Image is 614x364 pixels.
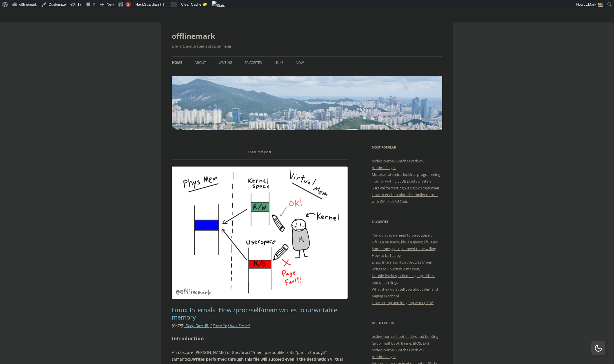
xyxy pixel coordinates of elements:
a: Double fetches, scheduling algorithms, and onion rings [372,273,436,285]
a: What they don’t tell you about demand paging in school [372,287,438,298]
h2: Introduction [172,334,348,343]
a: offlinemark [172,29,215,43]
a: Mutexes, atomics, lockfree programming [372,172,440,177]
i: : , , , [172,323,250,328]
a: You don’t even need to be successful [372,233,433,238]
div: Featured post [172,144,348,160]
a: Linux Internals: How /proc/self/mem writes to unwritable memory [372,260,433,271]
a: Writing [219,57,232,69]
time: [DATE] [172,323,183,328]
a: Linux Kernel [228,323,250,328]
h2: Life, art, and systems programming [172,43,442,50]
a: Links [274,57,283,69]
a: Tips for writing LLDB pretty printers [372,179,431,184]
a: Favorites [245,57,262,69]
a: Sometimes, you just need to be willing [372,246,436,251]
span: Mark [588,2,596,6]
h3: Most Popular [372,144,442,151]
a: osdev journal: bootloaders and booting (grub, multiboot, limine, BIOS, EFI) [372,334,438,346]
a: Favorite [213,323,227,328]
a: osdev journal: Gotchas with cc-runtime/libgcc [372,158,424,170]
a: _Deep Dive 🔍 [184,323,209,328]
a: Surgical formatting with git-clang-format [372,185,439,190]
a: C [210,323,212,328]
a: osdev journal: Gotchas with cc-runtime/libgcc [372,347,424,359]
h3: Favorites [372,218,442,225]
a: How setjmp and longjmp work (2016) [372,300,434,305]
a: About [195,57,206,69]
a: Home [172,57,182,69]
img: Views over 48 hours. Click for more Jetpack Stats. [212,1,225,10]
a: How to be happy [372,253,401,258]
span: Clear Cache [181,2,201,6]
a: Life is a business; life is a game; life is art [372,239,438,244]
a: Now [296,57,304,69]
h3: Recent Posts [372,320,442,326]
img: offlinemark [172,76,442,130]
span: 2 [127,2,129,6]
span: 🧽 [203,2,207,6]
a: How to enable colored compiler output with CMake + VSCode [372,192,438,204]
a: Linux Internals: How /proc/self/mem writes to unwritable memory [172,305,337,321]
